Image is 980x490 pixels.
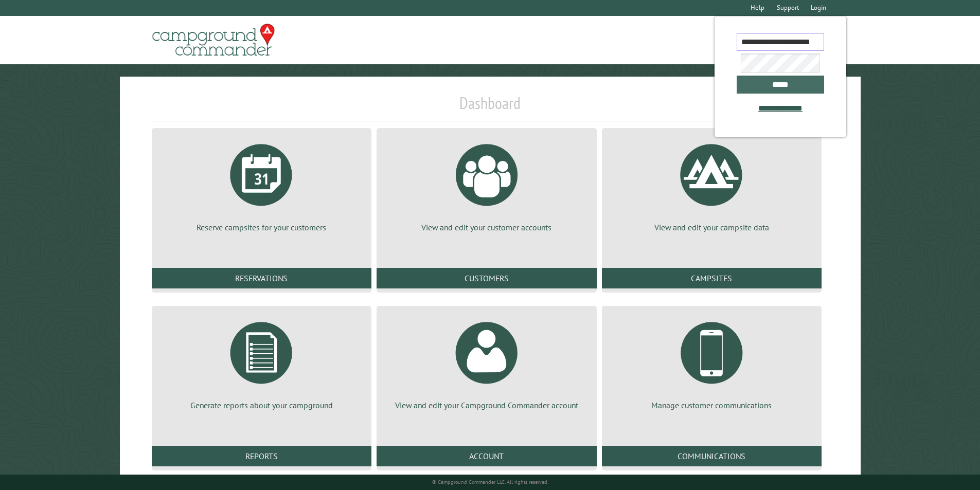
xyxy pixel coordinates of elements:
p: View and edit your campsite data [614,222,809,233]
a: Reserve campsites for your customers [164,136,359,233]
small: © Campground Commander LLC. All rights reserved. [432,479,548,485]
p: View and edit your Campground Commander account [389,400,584,411]
p: Generate reports about your campground [164,400,359,411]
p: View and edit your customer accounts [389,222,584,233]
a: Manage customer communications [614,314,809,411]
h1: Dashboard [149,93,831,121]
p: Manage customer communications [614,400,809,411]
a: Reservations [152,268,371,288]
a: Generate reports about your campground [164,314,359,411]
a: Reports [152,446,371,466]
a: View and edit your Campground Commander account [389,314,584,411]
a: View and edit your campsite data [614,136,809,233]
a: View and edit your customer accounts [389,136,584,233]
a: Campsites [602,268,822,288]
a: Communications [602,446,822,466]
img: Campground Commander [149,20,278,60]
a: Customers [377,268,596,288]
a: Account [377,446,596,466]
p: Reserve campsites for your customers [164,222,359,233]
